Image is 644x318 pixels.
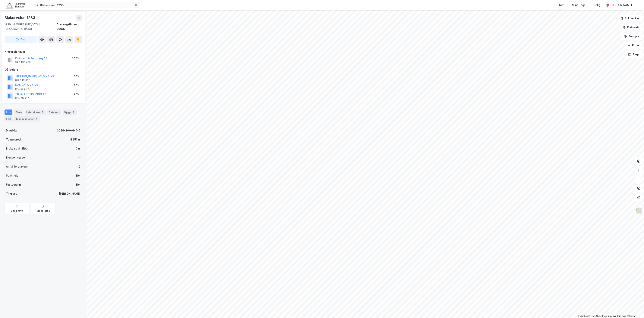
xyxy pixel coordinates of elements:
div: Gårdeiere [5,67,82,72]
div: [PERSON_NAME] [611,3,632,7]
button: Analyse [621,33,642,40]
div: ESG [5,116,13,122]
div: 924 889 578 [15,88,30,91]
div: 4 [35,117,38,121]
button: Bokmerker [617,15,642,22]
div: 2 [40,110,44,114]
div: 0 ㎡ [75,146,80,151]
input: Søk på adresse, matrikkel, gårdeiere, leietakere eller personer [39,2,134,8]
div: Geoinnsyn [11,209,23,212]
div: 924 212 217 [15,97,29,100]
a: OpenStreetMap [589,315,607,317]
div: 3226-200-6-0-0 [57,128,80,133]
div: Bruksareal (BRA) [6,146,28,151]
div: Nei [76,173,80,178]
img: Z [635,207,642,214]
div: — [78,155,80,160]
iframe: Chat Widget [625,300,644,318]
div: Blakerveien 1233 [5,15,36,21]
div: Datasett [47,110,61,115]
div: Tomteareal [6,137,21,142]
div: Miljøstatus [37,209,50,212]
a: Improve this map [608,315,626,317]
div: Mine Tags [572,3,586,7]
div: Nei [76,182,80,187]
button: Datasett [620,24,642,31]
button: Tags [625,51,642,58]
a: Mapbox [577,315,588,317]
div: 20% [74,92,80,97]
div: Bygg [63,110,77,115]
div: Aurskog-Høland, 200/6 [57,22,82,31]
div: Tinglyst [6,191,17,196]
div: Kontrollprogram for chat [625,300,644,318]
div: Transaksjoner [14,116,40,122]
div: 2 [71,110,75,114]
button: Tag [5,36,37,43]
div: Punktleie [6,173,18,178]
div: Leietakere [25,110,46,115]
button: Filter [624,42,642,49]
div: Kart [558,3,564,7]
div: 2 [79,164,80,169]
div: 20% [74,83,80,88]
div: 60% [74,74,80,79]
div: Eiere [14,110,23,115]
div: Bolig [594,3,600,7]
img: akershus-eiendom-logo.9091f326c980b4bce74ccdd9f866810c.svg [6,2,25,8]
div: 4 251 ㎡ [70,137,80,142]
div: Matrikkel [6,128,18,133]
div: 1930, [GEOGRAPHIC_DATA], [GEOGRAPHIC_DATA] [5,22,57,31]
div: [PERSON_NAME] [59,191,80,196]
div: 942 430 485 [15,61,31,64]
div: Festegrunn [6,182,21,187]
div: 100% [72,56,80,61]
div: 812 349 902 [15,79,30,82]
div: Info [5,110,12,115]
div: Eiendomstype [6,155,25,160]
div: Hjemmelshaver [5,49,82,54]
div: Antall leietakere [6,164,28,169]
